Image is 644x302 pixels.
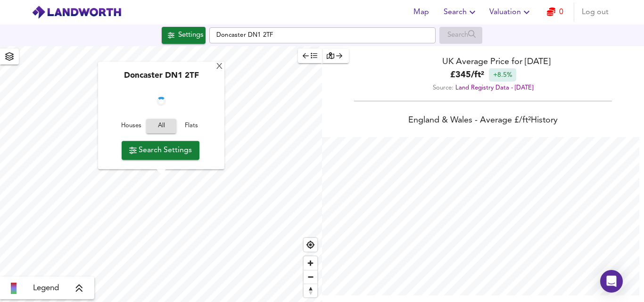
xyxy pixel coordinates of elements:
button: All [146,119,176,134]
div: UK Average Price for [DATE] [322,56,644,68]
button: Map [406,3,436,22]
button: Log out [578,3,612,22]
button: Reset bearing to north [304,284,317,297]
button: Zoom out [304,270,317,284]
span: Legend [33,283,59,294]
button: Houses [116,119,146,134]
span: All [151,121,172,132]
div: Doncaster DN1 2TF [103,72,220,87]
div: X [215,63,223,72]
button: Search Settings [122,141,199,160]
button: Zoom in [304,256,317,270]
button: 0 [540,3,570,22]
span: Reset bearing to north [304,284,317,297]
span: Flats [179,121,204,132]
button: Search [440,3,482,22]
span: Houses [118,121,144,132]
button: Valuation [486,3,536,22]
span: Map [410,6,432,19]
a: 0 [547,6,563,19]
div: England & Wales - Average £/ ft² History [322,114,644,128]
a: Land Registry Data - [DATE] [455,85,533,91]
div: Settings [178,29,203,41]
button: Flats [176,119,206,134]
span: Log out [582,6,609,19]
div: Click to configure Search Settings [162,27,206,44]
b: £ 345 / ft² [450,69,484,82]
div: Source: [322,82,644,94]
button: Find my location [304,238,317,252]
input: Enter a location... [209,27,436,43]
div: Enable a Source before running a Search [439,27,482,44]
div: Open Intercom Messenger [600,270,623,293]
span: Valuation [489,6,532,19]
div: +8.5% [489,68,516,82]
img: logo [32,5,122,19]
span: Search Settings [129,144,192,157]
button: Settings [162,27,206,44]
span: Search [444,6,478,19]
